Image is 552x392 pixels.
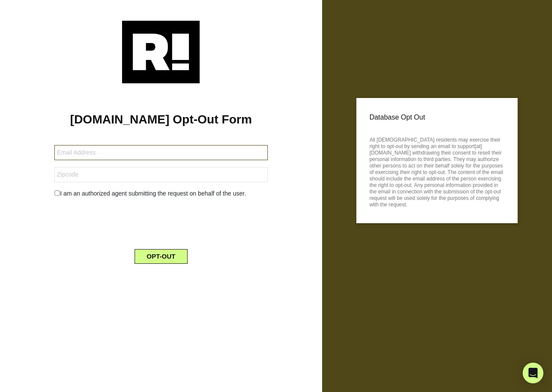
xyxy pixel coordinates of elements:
img: Retention.com [122,21,200,83]
div: I am an authorized agent submitting the request on behalf of the user. [48,189,274,198]
p: Database Opt Out [370,111,505,124]
h1: [DOMAIN_NAME] Opt-Out Form [13,112,309,127]
input: Email Address [54,145,267,160]
iframe: reCAPTCHA [95,205,226,239]
div: Open Intercom Messenger [523,363,543,383]
input: Zipcode [54,167,267,182]
p: All [DEMOGRAPHIC_DATA] residents may exercise their right to opt-out by sending an email to suppo... [370,134,505,208]
button: OPT-OUT [135,249,188,264]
